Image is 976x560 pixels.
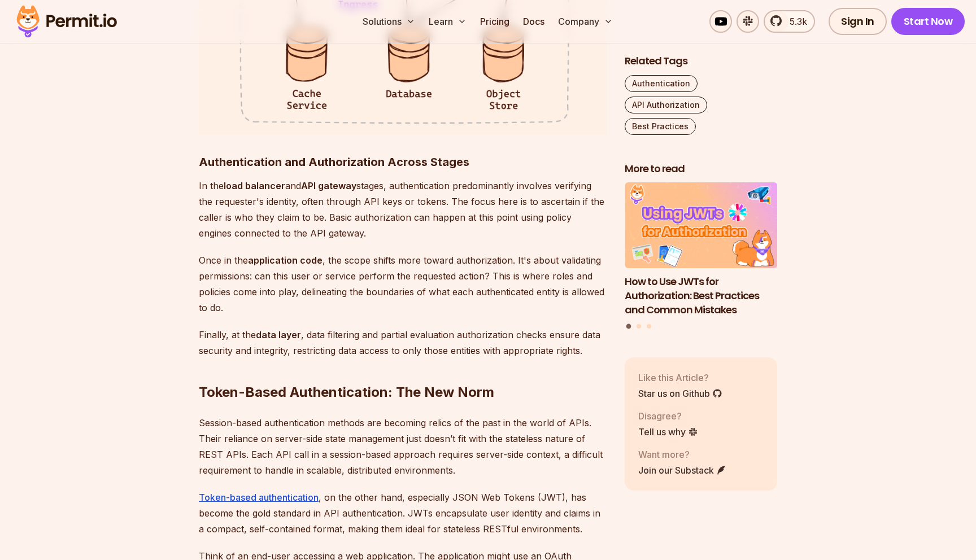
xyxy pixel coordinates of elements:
p: Disagree? [638,409,698,423]
strong: API gateway [301,180,356,191]
a: 5.3k [764,10,815,33]
button: Go to slide 1 [626,324,631,329]
li: 1 of 3 [625,183,777,317]
p: Want more? [638,448,726,461]
p: In the and stages, authentication predominantly involves verifying the requester's identity, ofte... [199,178,607,241]
a: Star us on Github [638,387,722,400]
a: API Authorization [625,97,707,113]
a: Join our Substack [638,463,726,477]
p: , on the other hand, especially JSON Web Tokens (JWT), has become the gold standard in API authen... [199,489,607,537]
a: How to Use JWTs for Authorization: Best Practices and Common MistakesHow to Use JWTs for Authoriz... [625,183,777,317]
h2: More to read [625,162,777,176]
button: Solutions [358,10,420,33]
p: Once in the , the scope shifts more toward authorization. It's about validating permissions: can ... [199,252,607,316]
p: Session-based authentication methods are becoming relics of the past in the world of APIs. Their ... [199,415,607,478]
img: Permit logo [11,2,122,41]
strong: application code [248,255,323,266]
a: Tell us why [638,425,698,439]
a: Token-based authentication [199,492,319,503]
a: Pricing [476,10,514,33]
a: Sign In [829,8,887,35]
strong: data layer [256,329,301,340]
a: Best Practices [625,118,696,135]
h2: Related Tags [625,54,777,68]
button: Learn [424,10,471,33]
div: Posts [625,183,777,331]
strong: Token-Based Authentication: The New Norm [199,384,494,400]
a: Authentication [625,75,698,92]
h3: How to Use JWTs for Authorization: Best Practices and Common Mistakes [625,275,777,317]
a: Start Now [891,8,965,35]
a: Docs [518,10,549,33]
button: Company [554,10,617,33]
p: Finally, at the , data filtering and partial evaluation authorization checks ensure data security... [199,327,607,358]
img: How to Use JWTs for Authorization: Best Practices and Common Mistakes [625,183,777,269]
p: Like this Article? [638,371,722,384]
strong: Authentication and Authorization Across Stages [199,155,469,169]
strong: load balancer [224,180,285,191]
button: Go to slide 3 [647,324,651,329]
span: 5.3k [783,15,807,28]
button: Go to slide 2 [637,324,641,329]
